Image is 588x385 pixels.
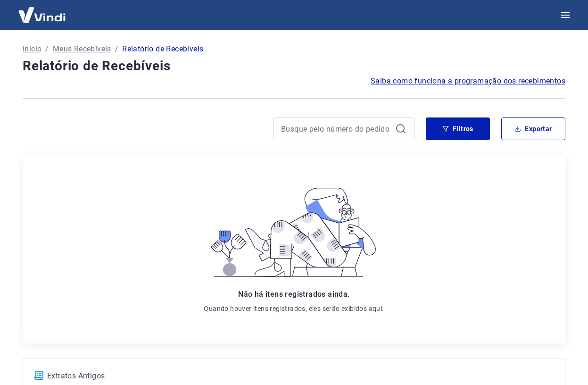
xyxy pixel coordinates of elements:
[23,43,41,55] a: Início
[426,117,490,140] button: Filtros
[45,43,49,55] p: /
[122,43,203,55] p: Relatório de Recebíveis
[34,371,43,380] img: ícone
[371,75,565,87] a: Saiba como funciona a programação dos recebimentos
[238,290,349,299] span: Não há itens registrados ainda.
[11,0,73,29] img: Vindi
[23,57,565,75] h4: Relatório de Recebíveis
[115,43,118,55] p: /
[204,304,384,313] p: Quando houver itens registrados, eles serão exibidos aqui.
[53,43,111,55] a: Meus Recebíveis
[281,122,391,136] input: Busque pelo número do pedido
[501,117,565,140] button: Exportar
[47,370,554,382] p: Extratos Antigos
